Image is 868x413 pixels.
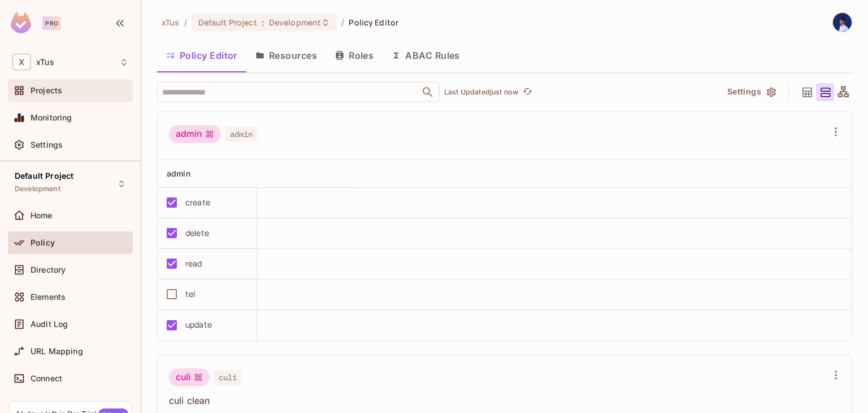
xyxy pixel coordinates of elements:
div: read [185,257,202,270]
span: Connect [31,374,62,383]
div: admin [169,125,221,143]
div: Pro [42,16,61,30]
span: : [261,18,265,27]
span: Policy Editor [349,17,398,28]
span: Workspace: xTus [36,58,54,67]
button: Open [420,84,436,100]
span: Default Project [15,171,73,180]
button: Policy Editor [157,41,246,70]
img: SReyMgAAAABJRU5ErkJggg== [11,12,31,33]
span: Monitoring [31,113,72,122]
span: Development [269,17,321,28]
span: X [12,54,31,70]
span: Settings [31,140,63,149]
span: refresh [523,87,532,98]
li: / [184,17,187,28]
p: Last Updated just now [444,88,518,97]
span: Policy [31,238,55,247]
div: culi [169,368,210,386]
span: Elements [31,292,66,302]
div: delete [185,227,209,239]
span: Click to refresh data [518,85,534,99]
span: Audit Log [31,320,68,329]
span: Default Project [198,17,257,28]
img: Tu Nguyen Xuan [833,13,852,32]
div: create [185,196,210,209]
span: culi clean [169,394,827,407]
button: Resources [246,41,326,70]
span: URL Mapping [31,347,83,356]
button: ABAC Rules [383,41,469,70]
li: / [341,17,344,28]
span: admin [225,127,257,141]
span: Home [31,211,53,220]
button: Settings [723,83,779,101]
button: Roles [326,41,383,70]
button: refresh [520,85,534,99]
span: Projects [31,86,62,95]
span: Directory [31,265,66,274]
span: admin [167,169,190,178]
span: culi [214,370,241,385]
span: the active workspace [162,17,180,28]
div: tel [185,288,195,300]
span: Development [15,184,60,193]
div: update [185,319,212,331]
